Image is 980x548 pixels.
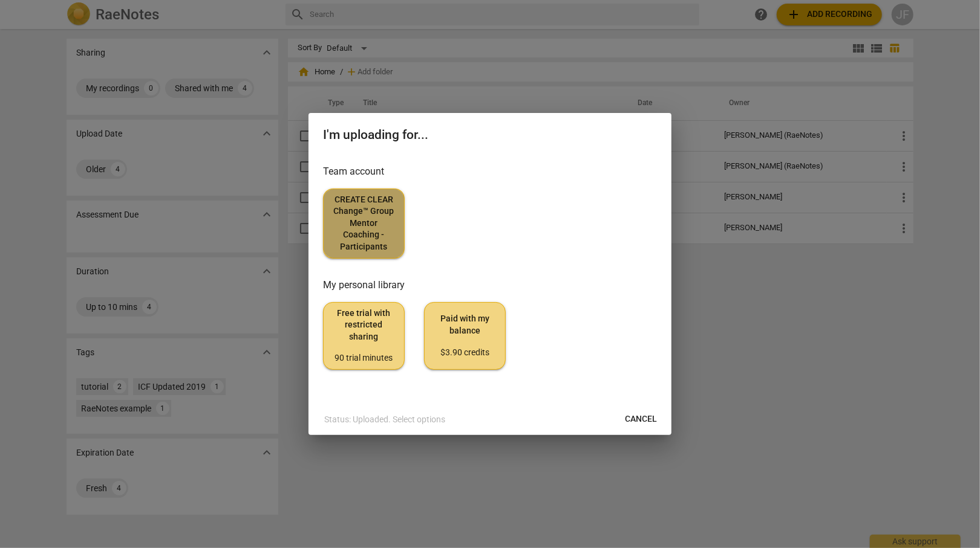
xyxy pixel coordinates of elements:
span: Cancel [625,413,657,425]
button: Cancel [615,408,667,430]
h3: My personal library [323,278,657,292]
h2: I'm uploading for... [323,127,657,143]
span: Free trial with restricted sharing [333,308,394,364]
span: CREATE CLEAR Change™ Group Mentor Coaching - Participants [333,194,394,253]
div: 90 trial minutes [333,352,394,364]
p: Status: Uploaded. Select options [324,413,445,426]
button: Free trial with restricted sharing90 trial minutes [323,302,405,370]
h3: Team account [323,164,657,179]
button: CREATE CLEAR Change™ Group Mentor Coaching - Participants [323,189,405,259]
button: Paid with my balance$3.90 credits [424,302,506,370]
div: $3.90 credits [434,347,495,359]
span: Paid with my balance [434,313,495,358]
